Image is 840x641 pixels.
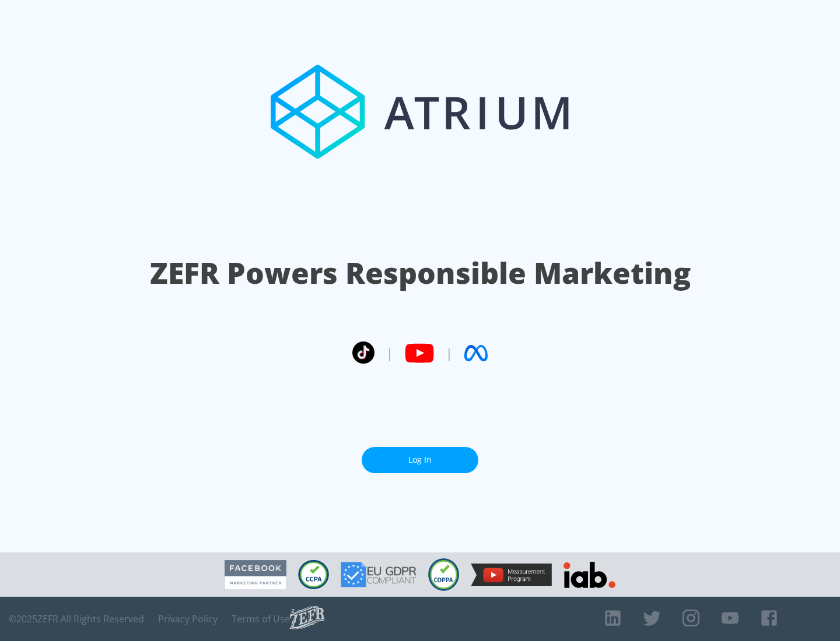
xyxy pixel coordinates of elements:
h1: ZEFR Powers Responsible Marketing [150,253,691,293]
img: YouTube Measurement Program [471,563,552,586]
a: Terms of Use [232,613,290,625]
img: GDPR Compliant [341,562,416,587]
a: Privacy Policy [158,613,218,625]
span: © 2025 ZEFR All Rights Reserved [9,613,144,625]
img: COPPA Compliant [428,558,459,591]
a: Log In [362,447,478,473]
img: IAB [563,562,615,588]
img: CCPA Compliant [298,560,329,589]
img: Facebook Marketing Partner [225,560,286,590]
span: | [386,344,393,362]
span: | [446,344,453,362]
